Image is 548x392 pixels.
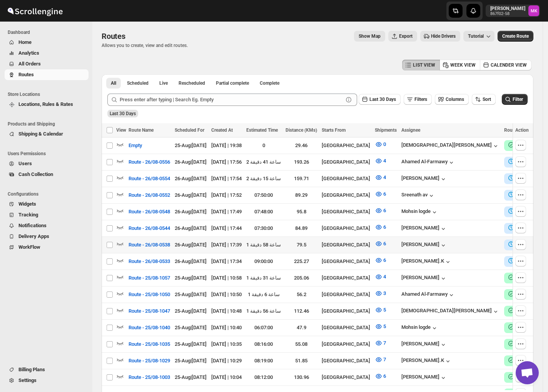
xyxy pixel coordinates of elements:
[175,176,207,181] span: 26-Aug | [DATE]
[507,307,542,314] button: COMPLETE
[129,340,170,348] span: Route - 25/08-1035
[507,224,544,231] button: SCHEDULED
[124,355,175,367] button: Route - 25/08-1029
[129,208,170,216] span: Route - 26/08-0548
[129,191,170,199] span: Route - 26/08-0552
[5,199,89,209] button: Widgets
[370,238,391,250] button: 6
[129,224,170,232] span: Route - 26/08-0544
[211,224,242,232] div: [DATE] | 17:44
[8,191,89,197] span: Configurations
[413,62,435,68] span: LIST VIEW
[286,224,317,232] div: 84.89
[129,274,170,282] span: Route - 25/08-1057
[124,338,175,350] button: Route - 25/08-1035
[8,91,89,97] span: Store Locations
[211,374,242,381] div: [DATE] | 10:04
[211,142,242,149] div: [DATE] | 19:38
[507,373,542,380] button: COMPLETE
[370,171,391,184] button: 4
[110,111,136,116] span: Last 30 Days
[370,320,391,333] button: 5
[246,224,281,232] div: 07:30:00
[129,374,170,381] span: Route - 25/08-1003
[211,291,242,298] div: [DATE] | 10:50
[507,290,542,298] button: COMPLETE
[359,94,401,105] button: Last 30 Days
[401,341,447,348] button: [PERSON_NAME]
[246,274,281,282] div: 1 ساعة 31 دقيقة
[420,31,460,42] button: Hide Drivers
[515,127,529,133] span: Action
[211,258,242,265] div: [DATE] | 17:34
[246,175,281,183] div: 2 ساعة 15 دقيقة
[401,127,420,133] span: Assignee
[507,273,542,281] button: COMPLETE
[401,324,438,332] button: Mohsin logde
[286,127,317,133] span: Distance (KMs)
[375,127,397,133] span: Shipments
[246,208,281,216] div: 07:48:00
[5,99,89,110] button: Locations, Rules & Rates
[383,323,386,329] span: 5
[490,12,525,16] p: 867f02-58
[260,80,279,86] span: Complete
[18,131,63,137] span: Shipping & Calendar
[401,374,447,382] button: [PERSON_NAME]
[507,323,542,331] button: COMPLETE
[322,357,370,365] div: [GEOGRAPHIC_DATA]
[370,188,391,200] button: 6
[401,357,452,365] button: [PERSON_NAME].K
[8,151,89,157] span: Users Permissions
[383,208,386,213] span: 6
[124,189,175,201] button: Route - 26/08-0552
[18,101,73,107] span: Locations, Rules & Rates
[129,175,170,183] span: Route - 26/08-0554
[175,358,207,364] span: 25-Aug | [DATE]
[498,31,533,42] button: Create Route
[18,233,49,239] span: Delivery Apps
[124,272,175,284] button: Route - 25/08-1057
[6,1,64,20] img: ScrollEngine
[322,224,370,232] div: [GEOGRAPHIC_DATA]
[370,271,391,283] button: 4
[286,307,317,315] div: 112.46
[175,374,207,380] span: 25-Aug | [DATE]
[129,258,170,265] span: Route - 26/08-0533
[286,241,317,249] div: 79.5
[211,191,242,199] div: [DATE] | 17:52
[175,142,207,148] span: 25-Aug | [DATE]
[383,257,386,263] span: 6
[5,48,89,59] button: Analytics
[383,158,386,164] span: 4
[246,191,281,199] div: 07:50:00
[483,97,491,102] span: Sort
[286,175,317,183] div: 159.71
[211,324,242,332] div: [DATE] | 10:40
[18,171,53,177] span: Cash Collection
[322,374,370,381] div: [GEOGRAPHIC_DATA]
[383,224,386,230] span: 6
[124,305,175,317] button: Route - 25/08-1047
[383,340,386,346] span: 7
[211,175,242,183] div: [DATE] | 17:54
[129,158,170,166] span: Route - 26/08-0556
[211,340,242,348] div: [DATE] | 10:35
[246,374,281,381] div: 08:12:00
[369,97,396,102] span: Last 30 Days
[246,241,281,249] div: 1 ساعة 58 دقيقة
[446,97,464,102] span: Columns
[383,307,386,313] span: 5
[124,139,147,152] button: Empty
[175,341,207,347] span: 25-Aug | [DATE]
[124,255,175,268] button: Route - 26/08-0533
[401,241,447,249] div: [PERSON_NAME]
[322,191,370,199] div: [GEOGRAPHIC_DATA]
[211,307,242,315] div: [DATE] | 10:48
[370,304,391,316] button: 5
[286,324,317,332] div: 47.9
[120,94,343,106] input: Press enter after typing | Search Eg. Empty
[286,357,317,365] div: 51.85
[175,127,204,133] span: Scheduled For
